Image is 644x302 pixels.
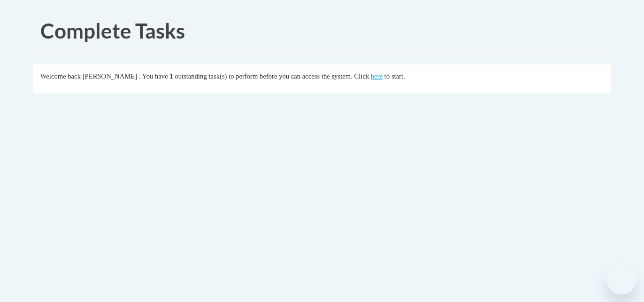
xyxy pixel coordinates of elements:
[384,72,405,80] span: to start.
[175,72,369,80] span: outstanding task(s) to perform before you can access the system. Click
[139,72,168,80] span: . You have
[40,18,185,43] span: Complete Tasks
[83,72,137,80] span: [PERSON_NAME]
[371,72,383,80] a: here
[606,264,636,294] iframe: Button to launch messaging window
[40,72,81,80] span: Welcome back
[169,72,173,80] span: 1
